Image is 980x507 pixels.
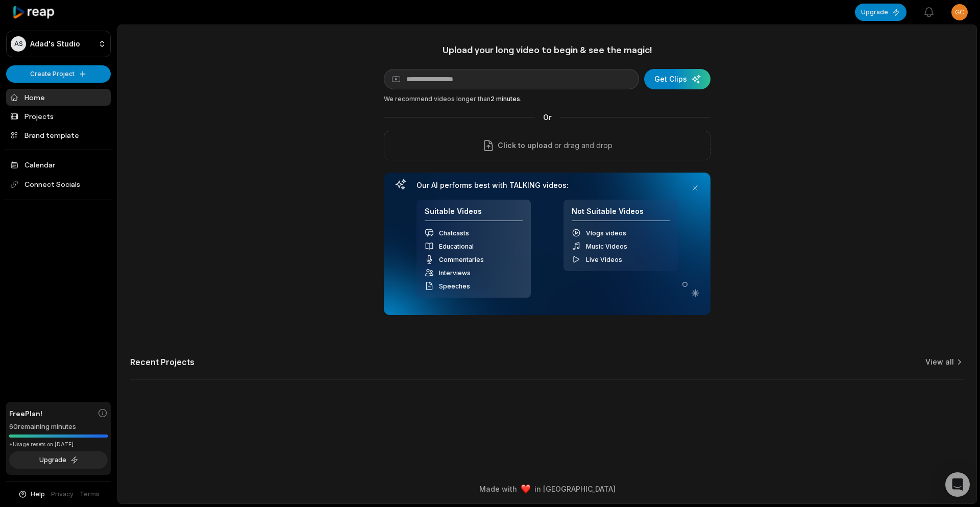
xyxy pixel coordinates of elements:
[586,256,622,263] span: Live Videos
[9,408,42,419] span: Free Plan!
[552,139,612,152] p: or drag and drop
[31,490,45,499] span: Help
[80,490,100,499] a: Terms
[498,139,552,152] span: Click to upload
[491,95,520,103] span: 2 minutes
[9,441,108,448] div: *Usage resets on [DATE]
[6,108,111,125] a: Projects
[9,451,108,469] button: Upgrade
[925,357,954,367] a: View all
[6,156,111,173] a: Calendar
[384,94,710,104] div: We recommend videos longer than .
[127,484,967,494] div: Made with in [GEOGRAPHIC_DATA]
[30,39,80,49] p: Adad's Studio
[439,229,469,237] span: Chatcasts
[416,181,678,190] h3: Our AI performs best with TALKING videos:
[439,256,484,263] span: Commentaries
[425,207,523,222] h4: Suitable Videos
[384,44,710,56] h1: Upload your long video to begin & see the magic!
[855,4,906,21] button: Upgrade
[586,229,626,237] span: Vlogs videos
[6,175,111,194] span: Connect Socials
[945,472,970,497] div: Open Intercom Messenger
[6,89,111,106] a: Home
[572,207,670,222] h4: Not Suitable Videos
[130,357,194,367] h2: Recent Projects
[6,65,111,83] button: Create Project
[439,243,474,250] span: Educational
[535,112,560,123] span: Or
[51,490,73,499] a: Privacy
[6,127,111,143] a: Brand template
[644,69,710,89] button: Get Clips
[11,36,26,52] div: AS
[9,422,108,432] div: 60 remaining minutes
[439,269,471,277] span: Interviews
[521,485,530,494] img: heart emoji
[439,282,470,290] span: Speeches
[18,490,45,499] button: Help
[586,243,627,250] span: Music Videos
